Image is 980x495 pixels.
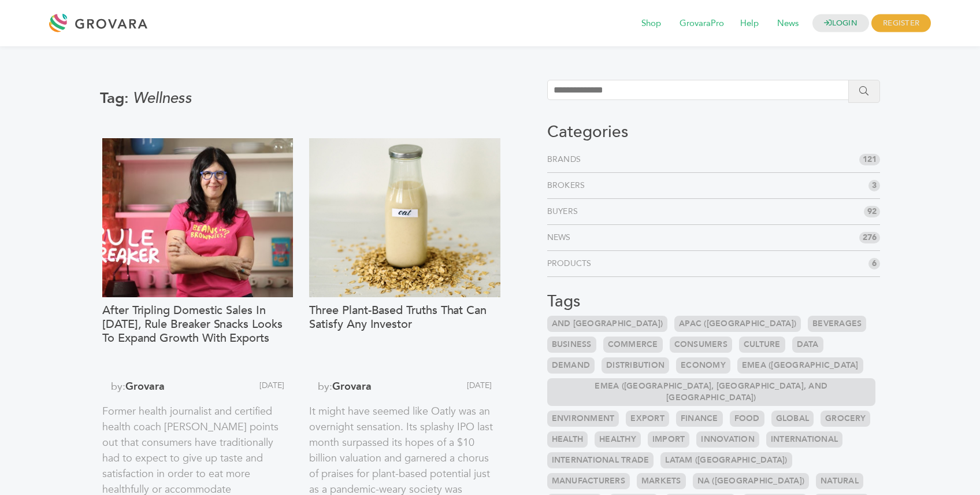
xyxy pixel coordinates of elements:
[769,13,807,35] span: News
[547,378,875,406] a: EMEA ([GEOGRAPHIC_DATA], [GEOGRAPHIC_DATA], and [GEOGRAPHIC_DATA])
[696,431,759,448] a: Innovation
[821,411,870,427] a: Grocery
[547,292,880,312] h3: Tags
[547,411,619,427] a: Environment
[547,154,586,165] a: Brands
[309,304,500,373] a: Three Plant-Based Truths That Can Satisfy Any Investor
[868,258,880,269] span: 6
[676,411,723,427] a: Finance
[595,431,641,448] a: Healthy
[626,411,669,427] a: Export
[603,337,663,353] a: Commerce
[199,379,294,394] span: [DATE]
[739,337,785,353] a: Culture
[633,17,669,30] a: Shop
[730,411,764,427] a: Food
[102,379,199,394] span: by:
[812,14,869,32] a: LOGIN
[637,473,686,489] a: Markets
[732,13,767,35] span: Help
[547,232,576,243] a: News
[547,206,583,217] a: Buyers
[808,316,866,332] a: Beverages
[671,17,732,30] a: GrovaraPro
[732,17,767,30] a: Help
[406,379,500,394] span: [DATE]
[674,316,801,332] a: APAC ([GEOGRAPHIC_DATA])
[633,13,669,35] span: Shop
[547,357,595,374] a: Demand
[309,379,406,394] span: by:
[547,258,596,269] a: Products
[792,337,823,353] a: Data
[648,431,690,448] a: Import
[671,13,732,35] span: GrovaraPro
[864,206,880,217] span: 92
[816,473,863,489] a: Natural
[859,232,880,243] span: 276
[547,337,596,353] a: Business
[771,411,814,427] a: Global
[133,88,192,109] span: Wellness
[769,17,807,30] a: News
[693,473,810,489] a: NA ([GEOGRAPHIC_DATA])
[868,180,880,191] span: 3
[125,379,165,394] a: Grovara
[660,452,792,468] a: LATAM ([GEOGRAPHIC_DATA])
[670,337,732,353] a: Consumers
[547,180,590,191] a: Brokers
[547,452,654,468] a: International Trade
[100,88,133,109] span: Tag
[332,379,372,394] a: Grovara
[859,154,880,165] span: 121
[102,304,293,373] a: After Tripling Domestic Sales In [DATE], Rule Breaker Snacks Looks To Expand Growth With Exports
[547,123,880,142] h3: Categories
[547,473,630,489] a: Manufacturers
[737,357,863,374] a: EMEA ([GEOGRAPHIC_DATA]
[871,14,931,32] span: REGISTER
[547,316,668,332] a: and [GEOGRAPHIC_DATA])
[547,431,588,448] a: Health
[676,357,730,374] a: Economy
[766,431,842,448] a: International
[602,357,669,374] a: Distribution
